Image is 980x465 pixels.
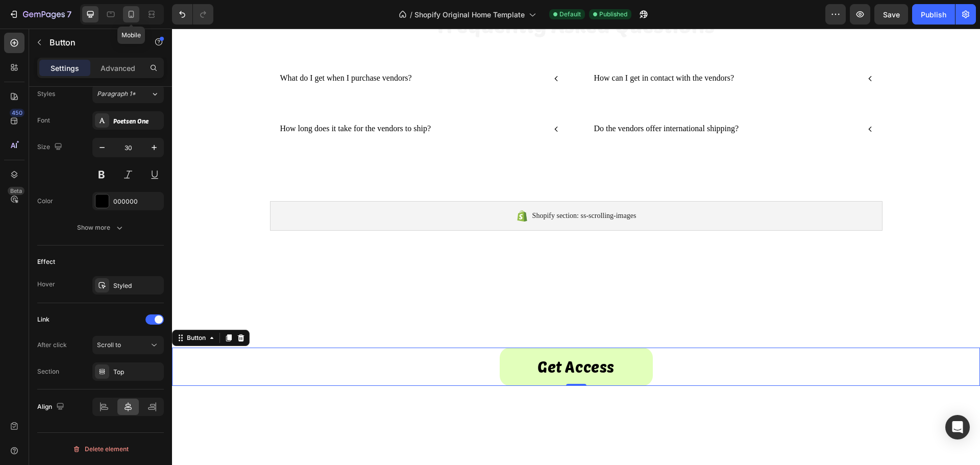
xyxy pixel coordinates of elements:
span: Scroll to [97,341,121,349]
div: Font [37,116,50,125]
span: How can I get in contact with the vendors? [422,45,562,54]
div: Undo/Redo [172,4,213,25]
div: Size [37,140,64,154]
span: Get access to the world's best vendors. [314,293,493,304]
u: Legal [176,417,201,428]
div: 000000 [113,197,161,206]
div: 450 [10,109,24,117]
span: Published [599,10,627,19]
div: Beta [8,187,24,195]
p: 7 [67,8,71,20]
span: Shopify Original Home Template [414,9,525,20]
div: Top [113,368,161,377]
p: ⁠⁠⁠⁠⁠⁠⁠ [249,251,560,282]
button: <p>Get Access</p> [328,319,481,357]
button: Paragraph 1* [92,85,164,103]
a: Privacy Policy [504,417,569,428]
a: Terms & Conditions [389,417,477,428]
span: Default [559,10,581,19]
span: Do the vendors offer international shipping? [422,95,567,104]
div: Show more [77,223,125,233]
div: Styled [113,281,161,290]
div: Hover [37,280,55,289]
p: Button [50,36,136,48]
h2: Rich Text Editor. Editing area: main [248,250,561,283]
div: After click [37,340,67,350]
div: Publish [921,9,946,20]
div: Link [37,315,50,324]
span: / [410,9,412,20]
button: Delete element [37,441,164,457]
strong: Start Making Money [DATE] [249,252,560,280]
div: Styles [37,89,55,99]
button: Publish [912,4,955,25]
span: Shopify section: ss-scrolling-images [360,181,464,193]
button: Show more [37,218,164,237]
div: Section [37,367,59,376]
button: Save [874,4,908,25]
div: Color [37,197,53,206]
span: Paragraph 1* [97,89,136,99]
div: Effect [37,257,55,266]
p: Settings [51,63,79,74]
button: 7 [4,4,76,25]
button: Scroll to [92,336,164,354]
p: Get Access [365,324,443,352]
a: Shipping Policy [227,417,298,428]
span: Save [883,10,900,19]
div: Align [37,400,66,414]
a: Contact [596,417,632,428]
div: Delete element [72,443,129,455]
div: Open Intercom Messenger [945,415,970,439]
div: Poetsen One [113,116,161,126]
p: Advanced [101,63,135,74]
iframe: To enrich screen reader interactions, please activate Accessibility in Grammarly extension settings [172,29,980,465]
div: Button [13,305,36,314]
a: Refunds [325,417,363,428]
